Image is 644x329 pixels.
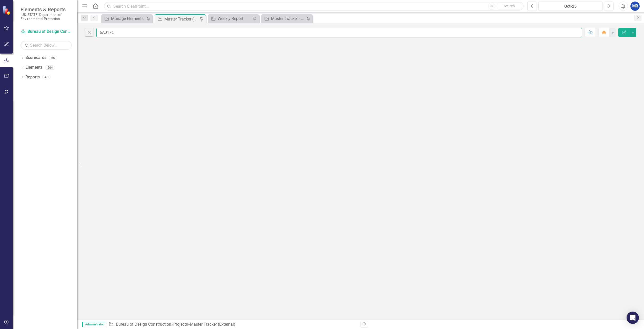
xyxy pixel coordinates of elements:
[504,4,515,8] span: Search
[164,16,198,22] div: Master Tracker (External)
[271,15,305,22] div: Master Tracker - RCP Only
[104,2,524,11] input: Search ClearPoint...
[190,322,235,327] div: Master Tracker (External)
[21,41,72,50] input: Search Below...
[82,322,106,327] span: Administrator
[497,3,522,10] button: Search
[540,3,601,9] div: Oct-25
[25,74,40,80] a: Reports
[25,65,43,70] a: Elements
[263,15,305,22] a: Master Tracker - RCP Only
[116,322,171,327] a: Bureau of Design Construction
[49,56,57,60] div: 66
[111,15,145,22] div: Manage Elements
[21,29,72,35] a: Bureau of Design Construction
[21,13,72,21] small: [US_STATE] Department of Environmental Protection
[109,322,357,327] div: » »
[630,2,640,11] button: MR
[173,322,188,327] a: Projects
[103,15,145,22] a: Manage Elements
[42,75,51,79] div: 46
[3,6,12,15] img: ClearPoint Strategy
[627,312,639,324] div: Open Intercom Messenger
[96,28,582,37] input: Find in Master Tracker (External)...
[538,2,603,11] button: Oct-25
[45,65,55,70] div: 564
[218,15,251,22] div: Weekly Report
[21,6,72,13] span: Elements & Reports
[209,15,251,22] a: Weekly Report
[25,55,46,61] a: Scorecards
